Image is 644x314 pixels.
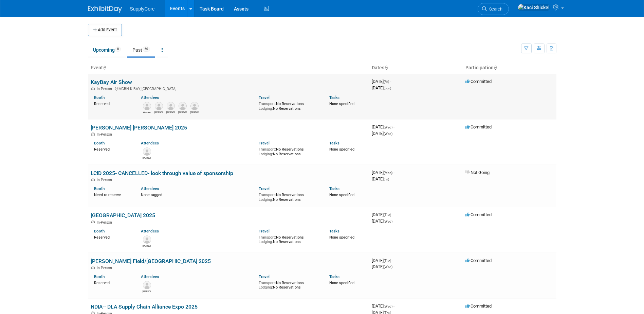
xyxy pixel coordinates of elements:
[94,95,105,100] a: Booth
[97,87,114,91] span: In-Person
[259,193,276,197] span: Transport:
[103,65,106,70] a: Sort by Event Name
[143,156,151,160] div: Josh Temple
[465,79,492,84] span: Committed
[94,100,131,106] div: Reserved
[143,289,151,293] div: Jeff Leemon
[494,65,497,70] a: Sort by Participation Type
[372,131,392,136] span: [DATE]
[143,147,151,156] img: Josh Temple
[390,79,391,84] span: -
[372,176,389,181] span: [DATE]
[329,235,354,240] span: None specified
[97,266,114,270] span: In-Person
[143,102,151,110] img: Weston Amaya
[97,220,114,225] span: In-Person
[91,79,132,85] a: KayBay Air Show
[259,152,273,156] span: Lodging:
[329,141,339,145] a: Tasks
[372,212,393,217] span: [DATE]
[88,43,126,56] a: Upcoming8
[372,79,391,84] span: [DATE]
[384,86,391,90] span: (Sun)
[88,6,122,13] img: ExhibitDay
[143,235,151,244] img: Jeff Leemon
[478,3,509,15] a: Search
[91,258,211,264] a: [PERSON_NAME] Field/[GEOGRAPHIC_DATA] 2025
[91,266,95,269] img: In-Person Event
[384,213,391,217] span: (Tue)
[141,274,159,279] a: Attendees
[393,303,394,309] span: -
[372,258,393,263] span: [DATE]
[372,124,394,129] span: [DATE]
[141,191,254,197] div: None tagged
[329,193,354,197] span: None specified
[94,229,105,233] a: Booth
[259,100,319,111] div: No Reservations No Reservations
[94,274,105,279] a: Booth
[392,212,393,217] span: -
[372,85,391,90] span: [DATE]
[329,147,354,152] span: None specified
[384,265,392,269] span: (Wed)
[465,170,490,175] span: Not Going
[259,279,319,290] div: No Reservations No Reservations
[259,191,319,202] div: No Reservations No Reservations
[329,281,354,285] span: None specified
[130,6,155,12] span: SupplyCore
[393,124,394,129] span: -
[141,229,159,233] a: Attendees
[384,125,392,129] span: (Wed)
[91,220,95,224] img: In-Person Event
[91,132,95,136] img: In-Person Event
[372,219,392,224] span: [DATE]
[372,264,392,269] span: [DATE]
[259,197,273,202] span: Lodging:
[179,102,187,110] img: Mike Jester
[91,86,366,91] div: MCBH K BAY, [GEOGRAPHIC_DATA]
[384,171,392,175] span: (Mon)
[465,124,492,129] span: Committed
[97,178,114,182] span: In-Person
[518,4,550,11] img: Kaci Shickel
[94,191,131,197] div: Need to reserve
[143,281,151,289] img: Jeff Leemon
[465,212,492,217] span: Committed
[166,110,175,114] div: Julio Martinez
[384,220,392,223] span: (Wed)
[155,102,163,110] img: Brigette Beard
[487,6,502,12] span: Search
[143,47,150,52] span: 60
[259,106,273,111] span: Lodging:
[91,170,233,176] a: LCID 2025- CANCELLED- look through value of sponsorship
[393,170,394,175] span: -
[372,303,394,309] span: [DATE]
[94,234,131,240] div: Reserved
[143,110,151,114] div: Weston Amaya
[94,279,131,285] div: Reserved
[259,229,270,233] a: Travel
[372,170,394,175] span: [DATE]
[88,24,122,36] button: Add Event
[259,285,273,290] span: Lodging:
[259,147,276,152] span: Transport:
[141,95,159,100] a: Attendees
[259,95,270,100] a: Travel
[259,274,270,279] a: Travel
[91,87,95,90] img: In-Person Event
[88,62,369,74] th: Event
[154,110,163,114] div: Brigette Beard
[329,102,354,106] span: None specified
[384,80,389,84] span: (Fri)
[384,259,391,263] span: (Tue)
[259,102,276,106] span: Transport:
[392,258,393,263] span: -
[91,212,155,219] a: [GEOGRAPHIC_DATA] 2025
[259,235,276,240] span: Transport:
[127,43,155,56] a: Past60
[384,132,392,136] span: (Wed)
[91,303,198,310] a: NDIA-- DLA Supply Chain Alliance Expo 2025
[329,229,339,233] a: Tasks
[384,65,388,70] a: Sort by Start Date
